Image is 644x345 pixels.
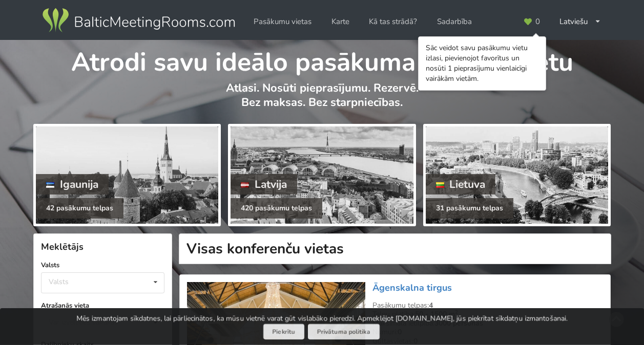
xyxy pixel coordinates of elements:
span: 0 [535,18,540,26]
h1: Atrodi savu ideālo pasākuma norises vietu [33,40,611,79]
div: 42 pasākumu telpas [36,198,123,219]
div: Igaunija [36,174,109,195]
label: Atrašanās vieta [41,300,164,311]
div: 31 pasākumu telpas [426,198,513,219]
div: Latvija [231,174,297,195]
button: Piekrītu [263,324,304,340]
a: Karte [324,12,357,32]
strong: 4 [429,300,433,310]
a: Āgenskalna tirgus [372,282,452,294]
div: 420 pasākumu telpas [231,198,322,219]
div: Pasākumu telpas: [372,301,603,310]
a: Sadarbība [430,12,479,32]
a: Latvija 420 pasākumu telpas [228,124,416,226]
div: Valsts [49,277,69,286]
div: Latviešu [552,12,608,32]
a: Pasākumu vietas [246,12,319,32]
a: Kā tas strādā? [362,12,424,32]
a: Igaunija 42 pasākumu telpas [33,124,221,226]
a: Privātuma politika [308,324,380,340]
img: Baltic Meeting Rooms [40,6,237,35]
span: Meklētājs [41,241,84,253]
h1: Visas konferenču vietas [179,233,611,264]
p: Atlasi. Nosūti pieprasījumu. Rezervē. Bez maksas. Bez starpniecības. [33,81,611,120]
a: Lietuva 31 pasākumu telpas [423,124,611,226]
label: Valsts [41,260,164,270]
div: Sāc veidot savu pasākumu vietu izlasi, pievienojot favorītus un nosūti 1 pieprasījumu vienlaicīgi... [426,43,538,84]
div: Lietuva [426,174,496,195]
